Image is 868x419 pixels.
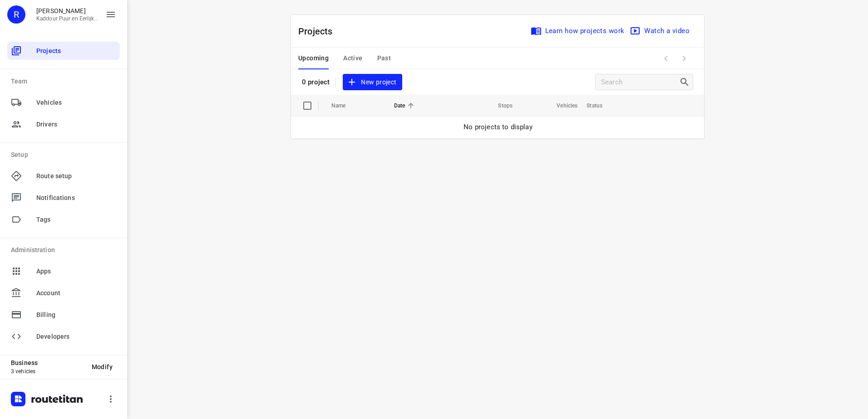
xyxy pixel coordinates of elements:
span: Drivers [36,120,116,129]
span: Past [377,53,391,64]
div: Billing [7,306,120,324]
span: Date [394,100,417,111]
button: Modify [84,359,120,375]
span: Account [36,288,116,298]
div: Drivers [7,115,120,133]
p: Administration [11,245,120,255]
div: Apps [7,262,120,280]
div: Account [7,284,120,302]
span: Projects [36,46,116,56]
p: 0 project [302,78,330,86]
span: New project [348,77,396,88]
span: Apps [36,267,116,276]
span: Active [343,53,362,64]
div: Projects [7,42,120,60]
p: Rachid Kaddour [36,7,98,15]
span: Billing [36,310,116,320]
div: Tags [7,210,120,229]
div: R [7,5,25,24]
p: Kaddour Puur en Eerlijk Vlees B.V. [36,15,98,22]
p: Setup [11,150,120,160]
span: Next Page [675,49,693,68]
span: Status [587,100,614,111]
span: Developers [36,332,116,341]
div: Search [679,77,693,88]
button: New project [343,74,402,91]
span: Vehicles [36,98,116,107]
p: Team [11,77,120,86]
span: Tags [36,215,116,224]
input: Search projects [601,75,679,89]
p: Business [11,359,84,366]
span: Stops [486,100,513,111]
p: 3 vehicles [11,368,84,375]
div: Vehicles [7,93,120,112]
div: Route setup [7,167,120,185]
span: Notifications [36,193,116,203]
span: Upcoming [298,53,329,64]
p: Projects [298,24,340,38]
span: Modify [92,363,113,370]
div: Notifications [7,189,120,207]
span: Vehicles [545,100,577,111]
span: Route setup [36,171,116,181]
div: Developers [7,327,120,346]
span: Previous Page [657,49,675,68]
span: Name [331,100,358,111]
